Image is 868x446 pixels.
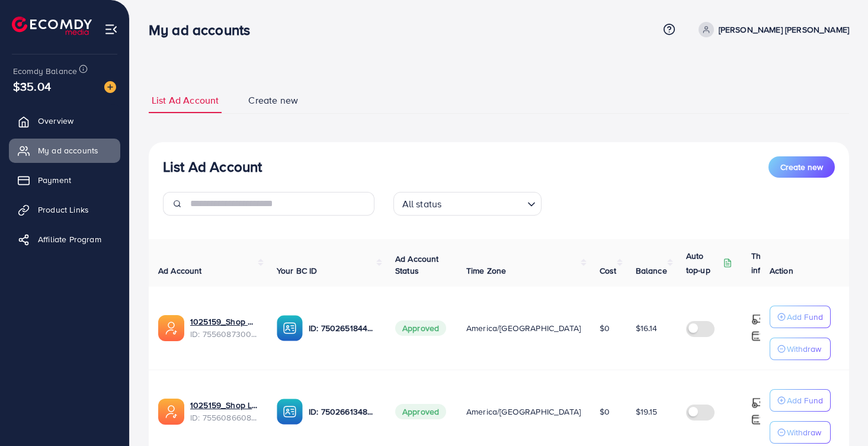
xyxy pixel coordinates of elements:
span: Ad Account [158,265,202,277]
button: Create new [768,156,835,178]
a: Overview [9,109,120,133]
span: America/[GEOGRAPHIC_DATA] [466,322,581,334]
button: Withdraw [770,338,831,360]
h3: List Ad Account [163,158,262,175]
img: top-up amount [751,413,764,426]
span: ID: 7556087300652941329 [190,328,258,340]
div: <span class='underline'>1025159_Shop Long_1759288731583</span></br>7556086608131358727 [190,399,258,423]
span: Balance [636,265,667,277]
a: 1025159_Shop Long_1759288731583 [190,399,258,411]
p: Add Fund [787,393,823,408]
iframe: Chat [818,393,859,437]
img: logo [12,17,92,35]
div: <span class='underline'>1025159_Shop Do_1759288692994</span></br>7556087300652941329 [190,316,258,340]
span: $0 [600,406,610,418]
span: America/[GEOGRAPHIC_DATA] [466,406,581,418]
span: Action [770,265,793,277]
span: Your BC ID [277,265,318,277]
img: menu [104,23,118,36]
a: Payment [9,168,120,192]
span: Ad Account Status [395,253,439,277]
span: List Ad Account [152,94,219,107]
span: $19.15 [636,406,658,418]
div: Search for option [393,192,542,216]
button: Add Fund [770,389,831,412]
p: Threshold information [751,249,809,277]
img: top-up amount [751,330,764,342]
span: Cost [600,265,617,277]
span: Overview [38,115,73,127]
span: Affiliate Program [38,233,101,245]
p: Add Fund [787,310,823,324]
p: Auto top-up [686,249,720,277]
span: Time Zone [466,265,506,277]
img: top-up amount [751,313,764,326]
span: Ecomdy Balance [13,65,77,77]
button: Withdraw [770,421,831,444]
span: $16.14 [636,322,658,334]
a: Product Links [9,198,120,222]
span: Payment [38,174,71,186]
img: ic-ads-acc.e4c84228.svg [158,315,184,341]
span: $35.04 [13,78,51,95]
a: 1025159_Shop Do_1759288692994 [190,316,258,328]
button: Add Fund [770,306,831,328]
img: top-up amount [751,397,764,409]
span: My ad accounts [38,145,98,156]
p: ID: 7502661348335632385 [309,405,376,419]
img: ic-ba-acc.ded83a64.svg [277,399,303,425]
span: Create new [780,161,823,173]
img: ic-ads-acc.e4c84228.svg [158,399,184,425]
span: Approved [395,404,446,419]
a: [PERSON_NAME] [PERSON_NAME] [694,22,849,37]
span: Approved [395,320,446,336]
span: Create new [248,94,298,107]
img: image [104,81,116,93]
p: Withdraw [787,425,821,439]
span: ID: 7556086608131358727 [190,412,258,423]
a: Affiliate Program [9,227,120,251]
span: All status [400,195,444,213]
p: Withdraw [787,342,821,356]
img: ic-ba-acc.ded83a64.svg [277,315,303,341]
input: Search for option [445,193,522,213]
span: Product Links [38,204,89,216]
span: $0 [600,322,610,334]
p: ID: 7502651844049633287 [309,321,376,335]
p: [PERSON_NAME] [PERSON_NAME] [719,23,849,37]
a: My ad accounts [9,139,120,162]
h3: My ad accounts [149,21,260,38]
